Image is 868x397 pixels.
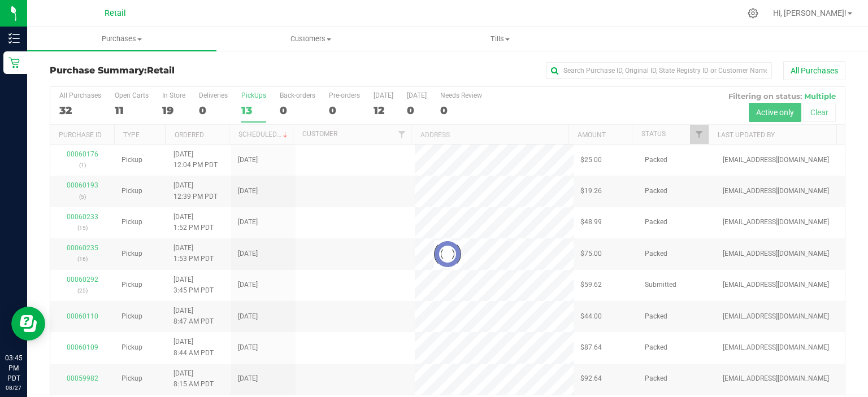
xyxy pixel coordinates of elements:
a: Tills [406,27,595,51]
span: Purchases [27,34,216,44]
inline-svg: Retail [8,57,20,68]
span: Retail [105,8,126,18]
span: Customers [217,34,405,44]
p: 03:45 PM PDT [5,353,22,383]
input: Search Purchase ID, Original ID, State Registry ID or Customer Name... [546,62,772,79]
a: Purchases [27,27,216,51]
button: All Purchases [783,61,845,80]
div: Manage settings [746,8,760,19]
iframe: Resource center [11,307,45,341]
inline-svg: Inventory [8,33,20,44]
span: Retail [147,65,175,76]
p: 08/27 [5,383,22,392]
a: Customers [216,27,406,51]
span: Hi, [PERSON_NAME]! [773,8,847,18]
h3: Purchase Summary: [50,66,315,76]
span: Tills [406,34,594,44]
